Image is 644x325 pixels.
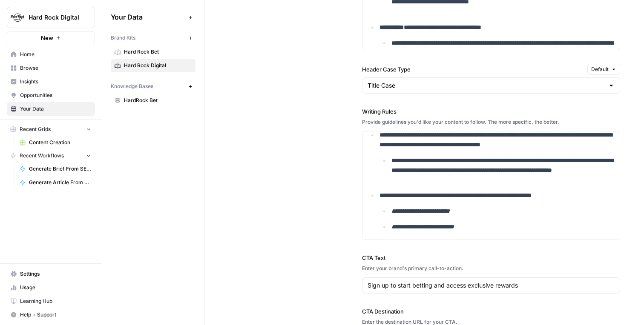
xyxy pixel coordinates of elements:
span: Opportunities [20,91,91,99]
button: Default [587,64,620,75]
span: Settings [20,270,91,278]
button: New [7,31,95,44]
a: Opportunities [7,88,95,102]
span: Generate Article From Outline [29,179,91,186]
a: Hard Rock Digital [111,59,195,72]
label: Writing Rules [362,107,620,116]
span: Usage [20,284,91,291]
span: Knowledge Bases [111,83,153,90]
input: Gear up and get in the game with Sunday Soccer! [368,281,615,290]
a: Learning Hub [7,294,95,308]
span: Content Creation [29,139,91,146]
a: Browse [7,61,95,75]
button: Recent Grids [7,123,95,136]
button: Recent Workflows [7,149,95,162]
span: HardRock Bet [124,97,192,104]
span: Recent Workflows [20,152,64,160]
div: Enter your brand's primary call-to-action. [362,265,620,272]
label: CTA Text [362,254,620,262]
span: Generate Brief From SERP [29,165,91,173]
span: Insights [20,78,91,86]
label: Header Case Type [362,65,584,74]
span: Hard Rock Digital [29,13,80,22]
span: Browse [20,64,91,72]
a: Hard Rock Bet [111,45,195,59]
a: Usage [7,281,95,294]
span: Hard Rock Digital [124,62,192,69]
img: Hard Rock Digital Logo [10,10,25,25]
span: Your Data [20,105,91,113]
a: Insights [7,75,95,88]
span: Default [591,66,609,73]
span: Your Data [111,12,185,22]
input: Title Case [368,81,604,90]
label: CTA Destination [362,307,620,316]
a: Settings [7,267,95,281]
a: Generate Brief From SERP [16,162,95,176]
span: New [41,34,53,42]
a: Content Creation [16,136,95,149]
span: Learning Hub [20,297,91,305]
span: Recent Grids [20,125,51,133]
div: Provide guidelines you'd like your content to follow. The more specific, the better. [362,118,620,126]
span: Home [20,51,91,58]
button: Help + Support [7,308,95,322]
span: Hard Rock Bet [124,48,192,56]
a: Home [7,48,95,61]
a: HardRock Bet [111,94,195,107]
span: Help + Support [20,311,91,319]
a: Generate Article From Outline [16,176,95,189]
button: Workspace: Hard Rock Digital [7,7,95,28]
span: Brand Kits [111,34,135,42]
a: Your Data [7,102,95,116]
